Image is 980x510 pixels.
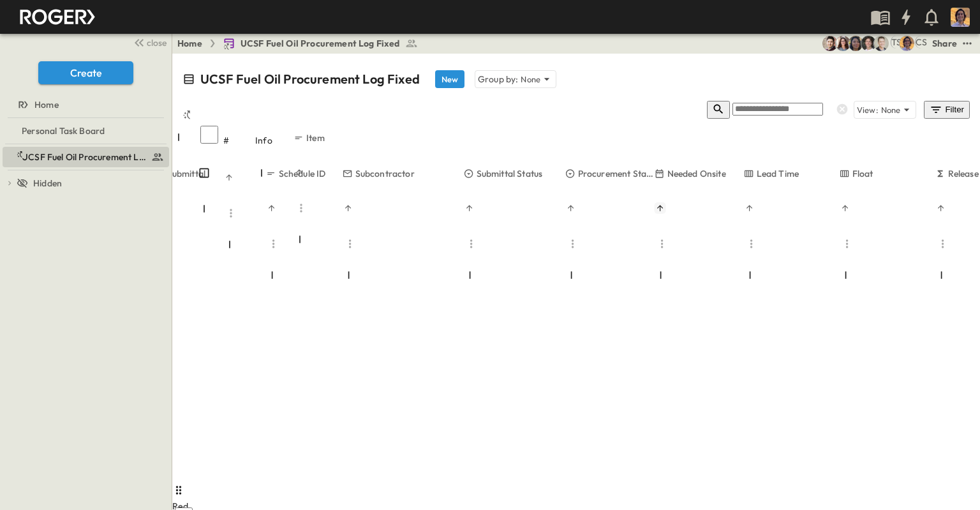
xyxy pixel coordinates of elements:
[3,96,167,114] a: Home
[266,236,281,251] button: Menu
[266,202,278,214] button: Sort
[478,73,519,86] p: Group by:
[951,8,970,27] img: Profile Picture
[840,236,855,251] button: Menu
[200,70,420,88] p: UCSF Fuel Oil Procurement Log Fixed
[241,37,400,50] span: UCSF Fuel Oil Procurement Log Fixed
[915,36,927,49] div: Claire Smythe (csmythe@herrero.com)
[521,73,540,86] p: None
[34,98,59,111] span: Home
[38,61,133,84] button: Create
[857,104,879,116] p: View:
[899,36,914,51] img: Carlos Garcia (cgarcia@herrero.com)
[147,36,167,49] span: close
[306,131,325,144] p: Item
[861,36,876,51] img: Grayson Haaga (ghaaga@herrero.com)
[924,101,970,119] button: Filter
[757,167,799,180] p: Lead Time
[565,202,577,214] button: Sort
[22,124,105,137] span: Personal Task Board
[355,167,415,180] p: Subcontractor
[744,202,755,214] button: Sort
[223,123,255,158] div: #
[223,37,418,50] a: UCSF Fuel Oil Procurement Log Fixed
[960,36,975,51] button: test
[835,36,850,51] img: Karen Gemmill (kgemmill@herrero.com)
[177,37,426,50] nav: breadcrumbs
[848,36,863,51] img: Graciela Ortiz (gortiz@herrero.com)
[435,70,464,88] button: New
[22,151,146,163] span: UCSF Fuel Oil Procurement Log Fixed
[932,37,957,50] div: Share
[177,37,202,50] a: Home
[840,202,851,214] button: Sort
[200,126,218,144] input: Select all rows
[881,103,901,116] p: None
[167,167,206,180] p: Submittal
[935,236,951,251] button: Menu
[464,236,479,251] button: Menu
[255,123,293,158] div: Info
[33,177,62,190] span: Hidden
[667,167,726,180] p: Needed Onsite
[565,236,581,251] button: Menu
[891,36,902,49] div: Tom Scally Jr (tscallyjr@herrero.com)
[279,167,326,180] p: Schedule ID
[343,202,354,214] button: Sort
[3,122,167,140] a: Personal Task Board
[852,167,873,180] p: Float
[929,103,965,117] div: Filter
[873,36,889,51] img: David Dachauer (ddachauer@herrero.com)
[935,202,947,214] button: Sort
[343,236,358,251] button: Menu
[3,148,167,166] a: UCSF Fuel Oil Procurement Log Fixed
[477,167,543,180] p: Submittal Status
[822,36,838,51] img: Alex Cardenas (acardenas@herrero.com)
[3,147,169,167] div: UCSF Fuel Oil Procurement Log Fixedtest
[464,202,475,214] button: Sort
[3,121,169,141] div: Personal Task Boardtest
[744,236,759,251] button: Menu
[655,236,670,251] button: Menu
[578,167,655,180] p: Procurement Status
[655,202,666,214] button: Sort
[128,33,169,51] button: close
